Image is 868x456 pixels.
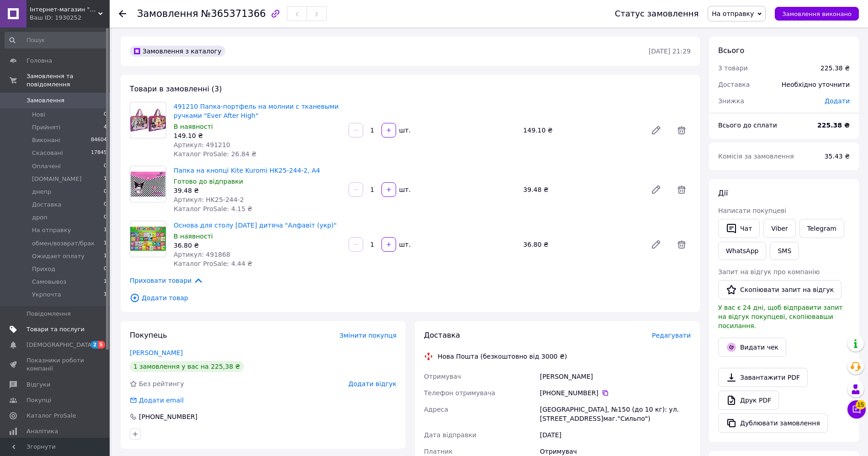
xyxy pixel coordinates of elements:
div: Додати email [129,396,185,405]
span: Укрпочта [32,291,61,299]
span: Покупець [130,331,167,339]
a: Редагувати [647,180,665,199]
span: Додати [825,97,850,105]
span: Знижка [718,97,744,105]
span: Повідомлення [26,310,71,318]
button: Чат [718,219,760,238]
span: 1 [104,226,107,234]
span: Видалити [672,121,691,139]
a: Viber [763,219,795,238]
span: Змінити покупця [339,332,397,339]
span: Аналітика [26,427,58,435]
div: 39.48 ₴ [519,183,643,196]
a: Редагувати [647,235,665,254]
span: Додати відгук [349,380,397,387]
div: Нова Пошта (безкоштовно від 3000 ₴) [435,352,569,361]
span: Артикул: 491868 [174,251,230,258]
span: Комісія за замовлення [718,153,794,160]
button: Скопіювати запит на відгук [718,280,842,299]
span: Товари в замовленні (3) [130,85,222,93]
div: шт. [397,185,412,194]
span: В наявності [174,123,213,130]
span: Замовлення [26,96,64,105]
span: Замовлення виконано [782,11,852,17]
span: Всього до сплати [718,122,777,129]
span: обмен/возврат/брак [32,239,95,248]
span: Доставка [32,201,61,209]
span: 1 [104,252,107,260]
time: [DATE] 21:29 [649,48,691,55]
span: 1 [104,239,107,248]
div: [PERSON_NAME] [538,368,693,385]
span: Показники роботи компанії [26,356,85,373]
a: Папка на кнопці Kite Kuromi HK25-244-2, А4 [174,167,320,174]
button: SMS [770,242,799,260]
a: 491210 Папка-портфель на молнии с тканевыми ручками "Ever After High" [174,103,339,119]
span: Всього [718,46,744,55]
span: 1 [104,175,107,183]
span: Доставка [424,331,460,339]
span: 2 [91,341,98,349]
span: Написати покупцеві [718,207,786,214]
span: Каталог ProSale [26,412,76,420]
span: 15 [856,400,866,409]
span: 17845 [91,149,107,157]
span: [DOMAIN_NAME] [32,175,82,183]
a: Редагувати [647,121,665,139]
span: Платник [424,448,453,455]
span: 5 [98,341,105,349]
span: У вас є 24 дні, щоб відправити запит на відгук покупцеві, скопіювавши посилання. [718,304,843,329]
span: Артикул: 491210 [174,141,230,148]
span: 3 товари [718,64,748,72]
div: [GEOGRAPHIC_DATA], №150 (до 10 кг): ул. [STREET_ADDRESS]маг."Сильпо") [538,401,693,427]
span: Отримувач [424,373,461,380]
span: Замовлення [137,8,198,19]
img: 491210 Папка-портфель на молнии с тканевыми ручками "Ever After High" [130,109,166,132]
div: Статус замовлення [615,9,699,18]
span: 1 [104,278,107,286]
span: 84604 [91,136,107,144]
span: [DEMOGRAPHIC_DATA] [26,341,94,349]
span: Телефон отримувача [424,389,495,397]
span: Видалити [672,235,691,254]
button: Дублювати замовлення [718,414,828,433]
a: [PERSON_NAME] [130,349,183,356]
button: Замовлення виконано [775,7,859,21]
span: Видалити [672,180,691,199]
span: Каталог ProSale: 26.84 ₴ [174,150,256,158]
span: Приховати товари [130,276,203,286]
span: 0 [104,162,107,170]
span: Адреса [424,406,448,413]
button: Видати чек [718,338,786,357]
span: №365371366 [201,8,266,19]
img: Папка на кнопці Kite Kuromi HK25-244-2, А4 [130,166,166,202]
a: WhatsApp [718,242,766,260]
span: Доставка [718,81,750,88]
span: 0 [104,111,107,119]
div: [PHONE_NUMBER] [138,412,198,421]
span: 0 [104,265,107,273]
div: 149.10 ₴ [174,131,341,140]
span: Товари та послуги [26,325,85,334]
a: Основа для столу [DATE] дитяча "Алфавіт (укр)" [174,222,337,229]
button: Чат з покупцем15 [847,400,866,419]
b: 225.38 ₴ [817,122,850,129]
div: шт. [397,240,412,249]
span: Головна [26,57,52,65]
span: 4 [104,123,107,132]
span: 1 [104,291,107,299]
div: Додати email [138,396,185,405]
span: Прийняті [32,123,60,132]
span: дроп [32,213,48,222]
img: Основа для столу 1Вересня дитяча "Алфавіт (укр)" [130,227,166,251]
span: Без рейтингу [139,380,184,387]
div: 36.80 ₴ [174,241,341,250]
div: 36.80 ₴ [519,238,643,251]
span: Ожидает оплату [32,252,85,260]
span: 0 [104,213,107,222]
span: Дії [718,189,728,197]
span: 0 [104,201,107,209]
span: Додати товар [130,293,691,303]
span: На отправку [712,10,754,17]
span: Інтернет-магазин "Рюкзак" [30,5,98,14]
